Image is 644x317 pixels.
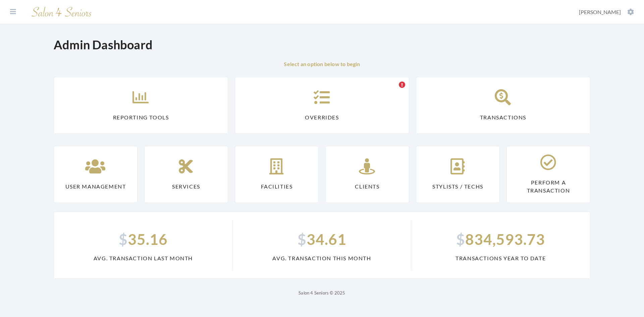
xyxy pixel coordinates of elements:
span: Transactions Year To Date [419,254,582,262]
h1: Admin Dashboard [54,38,153,52]
a: Clients [325,146,409,203]
p: Select an option below to begin [54,60,590,68]
span: [PERSON_NAME] [579,9,621,15]
a: Overrides [235,77,409,134]
span: 834,593.73 [419,228,582,250]
a: Services [144,146,228,203]
img: Salon 4 Seniors [28,4,95,20]
a: Facilities [235,146,319,203]
a: Transactions [416,77,590,134]
a: Perform a Transaction [506,146,590,203]
span: 34.61 [241,228,403,250]
a: User Management [54,146,138,203]
button: [PERSON_NAME] [577,8,636,16]
a: Stylists / Techs [416,146,500,203]
span: 35.16 [62,228,224,250]
span: Avg. Transaction Last Month [62,254,224,262]
span: Avg. Transaction This Month [241,254,403,262]
a: Reporting Tools [54,77,228,134]
p: Salon 4 Seniors © 2025 [54,289,590,297]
